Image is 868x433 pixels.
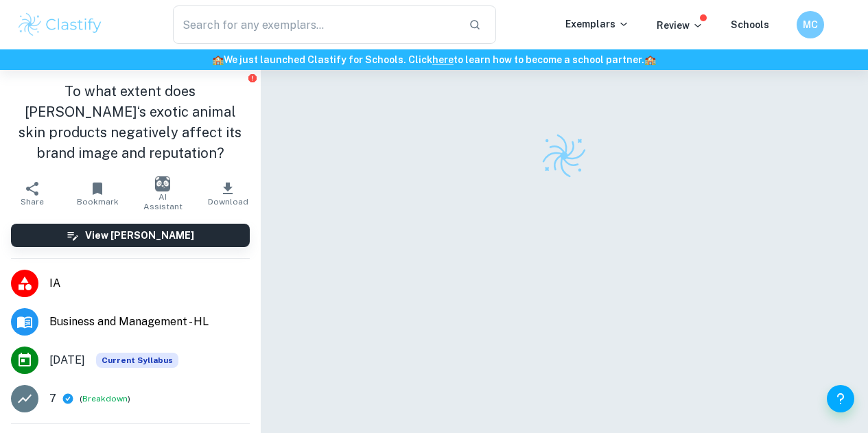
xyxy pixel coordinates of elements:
[49,390,56,407] p: 7
[49,352,85,368] span: [DATE]
[96,353,178,368] div: This exemplar is based on the current syllabus. Feel free to refer to it for inspiration/ideas wh...
[96,353,178,368] span: Current Syllabus
[827,385,854,412] button: Help and Feedback
[49,275,250,292] span: IA
[3,52,865,67] h6: We just launched Clastify for Schools. Click to learn how to become a school partner.
[196,174,261,213] button: Download
[139,192,187,211] span: AI Assistant
[248,73,258,83] button: Report issue
[644,54,656,65] span: 🏫
[731,19,769,30] a: Schools
[49,314,250,330] span: Business and Management - HL
[82,393,128,405] button: Breakdown
[540,132,588,180] img: Clastify logo
[77,197,119,207] span: Bookmark
[212,54,224,65] span: 🏫
[80,393,130,406] span: ( )
[803,17,819,32] h6: MC
[797,11,824,38] button: MC
[11,81,250,163] h1: To what extent does [PERSON_NAME]‘s exotic animal skin products negatively affect its brand image...
[65,174,130,213] button: Bookmark
[657,18,703,33] p: Review
[85,228,194,243] h6: View [PERSON_NAME]
[11,224,250,247] button: View [PERSON_NAME]
[208,197,248,207] span: Download
[173,5,458,44] input: Search for any exemplars...
[130,174,196,213] button: AI Assistant
[155,176,170,191] img: AI Assistant
[565,16,629,32] p: Exemplars
[21,197,44,207] span: Share
[432,54,454,65] a: here
[16,11,104,38] img: Clastify logo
